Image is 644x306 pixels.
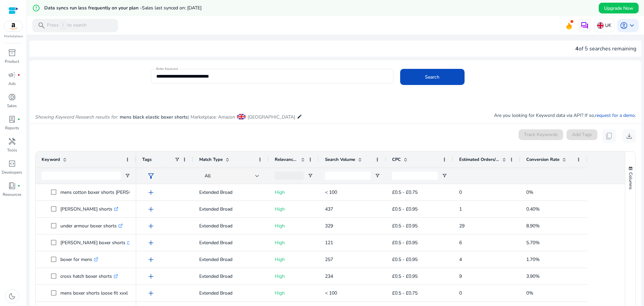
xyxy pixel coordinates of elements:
[120,114,188,120] span: mens black elastic boxer shorts
[147,172,155,180] span: filter_alt
[392,189,418,195] span: £0.5 - £0.75
[60,202,118,216] p: [PERSON_NAME] shorts
[275,269,313,283] p: High
[494,112,636,119] p: Are you looking for Keyword data via API? If so, .
[4,34,23,39] p: Marketplace
[42,157,60,163] span: Keyword
[142,157,152,163] span: Tags
[325,206,333,212] span: 437
[599,3,639,13] button: Upgrade Now
[325,290,337,296] span: < 100
[199,219,263,233] p: Extended Broad
[325,189,337,195] span: < 100
[595,112,635,119] a: request for a demo
[297,113,302,121] mat-icon: edit
[275,236,313,250] p: High
[325,256,333,263] span: 257
[8,160,16,168] span: code_blocks
[8,71,16,79] span: campaign
[248,114,295,120] span: [GEOGRAPHIC_DATA]
[275,202,313,216] p: High
[47,22,87,29] p: Press to search
[35,114,118,120] i: Showing Keyword Research results for:
[526,273,540,279] span: 3.90%
[392,157,401,163] span: CPC
[147,239,155,247] span: add
[2,169,22,175] p: Developers
[8,115,16,123] span: lab_profile
[17,74,20,76] span: fiber_manual_record
[38,21,46,30] span: search
[5,125,19,131] p: Reports
[459,290,462,296] span: 0
[459,273,462,279] span: 9
[620,21,628,30] span: account_circle
[526,223,540,229] span: 8.90%
[575,45,636,53] div: of 5 searches remaining
[147,272,155,280] span: add
[459,189,462,195] span: 0
[44,5,202,11] h5: Data syncs run less frequently on your plan -
[4,21,22,31] img: amazon.svg
[199,253,263,266] p: Extended Broad
[60,22,66,29] span: /
[147,289,155,297] span: add
[325,239,333,246] span: 121
[8,81,16,87] p: Ads
[325,172,371,180] input: Search Volume Filter Input
[526,290,533,296] span: 0%
[199,202,263,216] p: Extended Broad
[425,74,439,81] span: Search
[199,185,263,199] p: Extended Broad
[308,173,313,178] button: Open Filter Menu
[142,5,202,11] span: Sales last synced on: [DATE]
[275,185,313,199] p: High
[17,118,20,121] span: fiber_manual_record
[199,269,263,283] p: Extended Broad
[526,157,559,163] span: Conversion Rate
[199,286,263,300] p: Extended Broad
[526,256,540,263] span: 1.70%
[156,67,178,71] mat-label: Enter Keyword
[60,219,123,233] p: under armour boxer shorts
[392,256,418,263] span: £0.5 - £0.95
[60,185,198,199] p: mens cotton boxer shorts [PERSON_NAME] [PERSON_NAME]
[8,182,16,190] span: book_4
[147,205,155,213] span: add
[125,173,130,178] button: Open Filter Menu
[8,93,16,101] span: donut_small
[42,172,121,180] input: Keyword Filter Input
[392,206,418,212] span: £0.5 - £0.95
[392,239,418,246] span: £0.5 - £0.95
[526,189,533,195] span: 0%
[392,172,438,180] input: CPC Filter Input
[459,223,465,229] span: 29
[275,253,313,266] p: High
[60,236,131,250] p: [PERSON_NAME] boxer shorts
[575,45,579,52] span: 4
[459,206,462,212] span: 1
[459,256,462,263] span: 4
[147,188,155,196] span: add
[628,172,634,189] span: Columns
[325,273,333,279] span: 234
[526,206,540,212] span: 0.40%
[199,157,223,163] span: Match Type
[147,256,155,264] span: add
[325,223,333,229] span: 329
[8,49,16,57] span: inventory_2
[147,222,155,230] span: add
[392,273,418,279] span: £0.5 - £0.95
[400,69,465,85] button: Search
[628,21,636,30] span: keyboard_arrow_down
[17,184,20,187] span: fiber_manual_record
[442,173,447,178] button: Open Filter Menu
[188,114,235,120] span: | Marketplace: Amazon
[275,219,313,233] p: High
[392,290,418,296] span: £0.5 - £0.75
[459,157,499,163] span: Estimated Orders/Month
[60,253,98,266] p: boxer for mens
[625,132,633,140] span: download
[3,191,21,198] p: Resources
[623,129,636,143] button: download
